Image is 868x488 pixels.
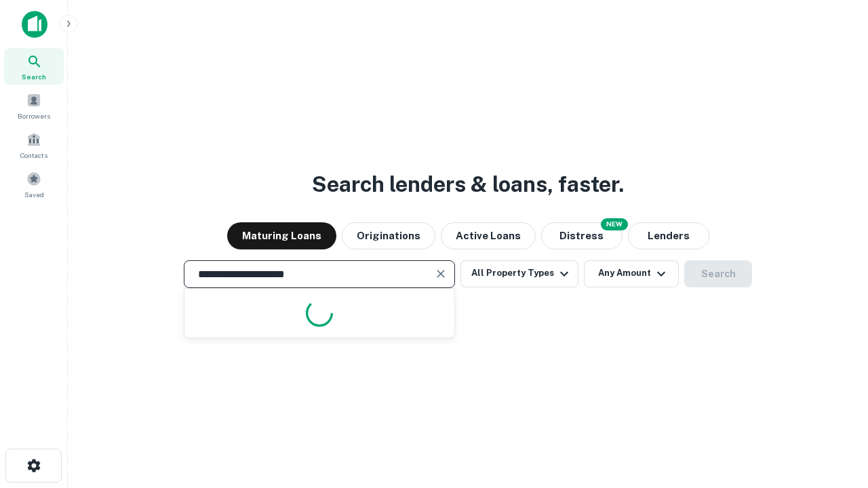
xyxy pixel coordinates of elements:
span: Saved [24,189,44,200]
div: NEW [601,218,628,230]
span: Search [22,71,46,82]
img: capitalize-icon.png [22,11,47,38]
button: Clear [431,264,450,283]
iframe: Chat Widget [800,380,868,445]
a: Contacts [4,127,64,163]
button: Originations [342,222,435,249]
button: Search distressed loans with lien and other non-mortgage details. [541,222,623,249]
a: Borrowers [4,87,64,124]
span: Contacts [20,150,47,161]
button: Maturing Loans [227,222,336,249]
a: Saved [4,166,64,203]
button: Any Amount [584,260,679,287]
span: Borrowers [18,110,50,121]
a: Search [4,48,64,85]
h3: Search lenders & loans, faster. [312,168,624,201]
button: All Property Types [460,260,578,287]
button: Lenders [628,222,709,249]
button: Active Loans [441,222,536,249]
